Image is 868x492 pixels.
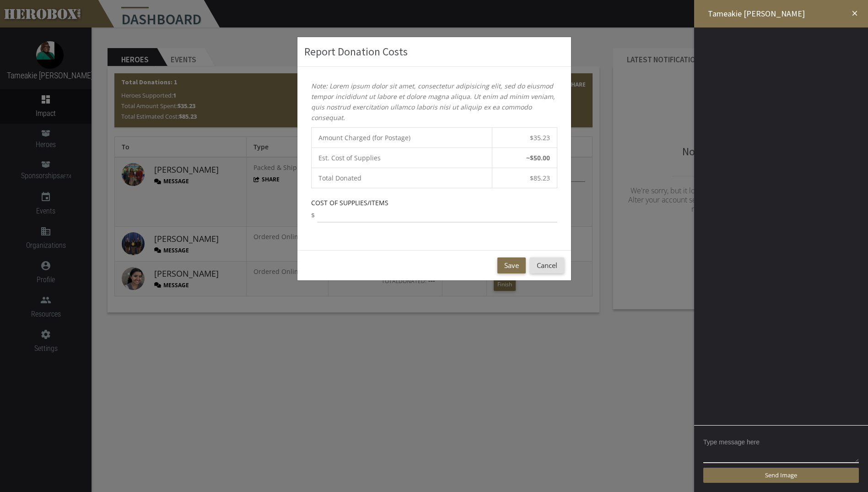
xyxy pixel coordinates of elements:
[311,168,492,188] td: Total Donated
[311,128,492,148] td: Amount Charged (for Postage)
[311,81,557,123] p: Note: Lorem ipsum dolor sit amet, consectetur adipisicing elit, sed do eiusmod tempor incididunt ...
[492,168,557,188] td: $85.23
[311,197,388,208] label: Cost of Supplies/Items
[497,257,526,273] button: Save
[311,148,492,168] td: Est. Cost of Supplies
[492,128,557,148] td: $35.23
[530,257,564,273] button: Cancel
[311,210,315,223] span: $
[304,44,564,60] h3: Report Donation Costs
[526,153,550,162] b: ~$50.00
